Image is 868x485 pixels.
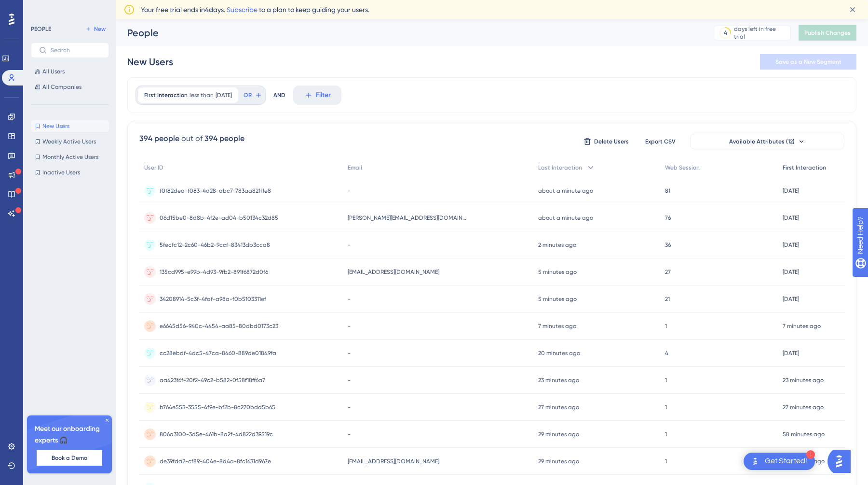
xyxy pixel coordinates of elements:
span: - [348,376,351,384]
span: - [348,349,351,357]
span: OR [244,91,252,99]
span: New Users [42,122,69,130]
span: All Users [42,68,65,75]
span: New [94,25,106,33]
button: New [82,23,109,35]
span: 81 [665,187,670,195]
button: Delete Users [582,134,630,149]
button: Available Attributes (12) [690,134,844,149]
div: days left in free trial [734,25,787,41]
time: 58 minutes ago [783,431,825,438]
div: AND [273,86,285,105]
iframe: UserGuiding AI Assistant Launcher [827,447,856,476]
time: 5 minutes ago [538,269,577,275]
div: 394 people [204,133,244,144]
span: f0f82dea-f083-4d28-abc7-783aa821f1e8 [160,187,271,195]
span: 1 [665,376,667,384]
div: PEOPLE [31,25,51,33]
span: Inactive Users [42,169,80,176]
time: [DATE] [783,187,799,194]
span: 06d15be0-8d8b-4f2e-ad04-b50134c32d85 [160,214,278,222]
span: First Interaction [783,164,826,171]
button: Monthly Active Users [31,151,109,163]
span: 4 [665,349,668,357]
span: User ID [144,164,163,171]
span: Last Interaction [538,164,582,171]
span: Weekly Active Users [42,138,96,145]
span: 76 [665,214,671,222]
span: Monthly Active Users [42,153,98,161]
span: - [348,187,351,195]
span: [EMAIL_ADDRESS][DOMAIN_NAME] [348,268,439,276]
span: cc28ebdf-4dc5-47ca-8460-889de01849fa [160,349,276,357]
div: 1 [806,450,815,459]
time: [DATE] [783,269,799,275]
button: Save as a New Segment [760,54,856,70]
span: - [348,430,351,438]
span: Filter [316,89,331,101]
div: Open Get Started! checklist, remaining modules: 1 [744,453,815,470]
time: about a minute ago [538,214,593,221]
span: Delete Users [594,138,629,145]
span: e6645d56-940c-4454-aa85-80dbd0173c23 [160,322,278,330]
span: Meet our onboarding experts 🎧 [35,423,104,446]
button: New Users [31,120,109,132]
span: Email [348,164,362,171]
div: out of [181,133,203,144]
button: Book a Demo [37,450,102,466]
span: - [348,241,351,249]
span: b764e553-3555-4f9e-bf2b-8c270bdd5b65 [160,403,275,411]
span: 135cd995-e99b-4d93-9fb2-891f6872d0f6 [160,268,268,276]
span: 21 [665,295,670,303]
span: Need Help? [23,2,60,14]
span: 1 [665,430,667,438]
button: Publish Changes [799,25,856,41]
time: [DATE] [783,214,799,221]
time: 29 minutes ago [538,458,579,465]
span: 1 [665,322,667,330]
span: Your free trial ends in 4 days. to a plan to keep guiding your users. [141,4,369,15]
div: People [127,26,690,40]
span: First Interaction [144,91,188,99]
input: Search [51,47,101,54]
span: 27 [665,268,671,276]
span: Export CSV [645,138,676,145]
img: launcher-image-alternative-text [749,456,761,467]
span: Available Attributes (12) [729,138,795,145]
time: 29 minutes ago [538,431,579,438]
span: Web Session [665,164,700,171]
time: about a minute ago [538,187,593,194]
span: Book a Demo [52,454,87,462]
time: 7 minutes ago [538,323,576,329]
time: 2 minutes ago [538,242,576,248]
time: 7 minutes ago [783,323,821,329]
span: 36 [665,241,671,249]
span: 1 [665,403,667,411]
button: Inactive Users [31,167,109,178]
span: [EMAIL_ADDRESS][DOMAIN_NAME] [348,457,439,465]
span: - [348,403,351,411]
time: 5 minutes ago [538,296,577,302]
time: 27 minutes ago [783,404,824,411]
button: Export CSV [636,134,684,149]
span: 806a3100-3d5e-461b-8a2f-4d822d39519c [160,430,273,438]
button: Filter [293,86,341,105]
span: 5fecfc12-2c60-46b2-9ccf-83413db3cca8 [160,241,270,249]
span: less than [190,91,214,99]
div: 394 people [139,133,179,144]
span: 1 [665,457,667,465]
span: - [348,295,351,303]
span: - [348,322,351,330]
span: 34208914-5c3f-4faf-a98a-f0b5103311ef [160,295,266,303]
button: Weekly Active Users [31,136,109,147]
time: [DATE] [783,296,799,302]
time: 20 minutes ago [538,350,580,357]
span: de39fda2-cf89-404e-8d4a-8fc1631d967e [160,457,271,465]
span: Publish Changes [804,29,851,37]
a: Subscribe [227,6,258,14]
span: [PERSON_NAME][EMAIL_ADDRESS][DOMAIN_NAME] [348,214,468,222]
time: 23 minutes ago [538,377,579,384]
button: OR [242,87,263,103]
span: Save as a New Segment [775,58,841,66]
